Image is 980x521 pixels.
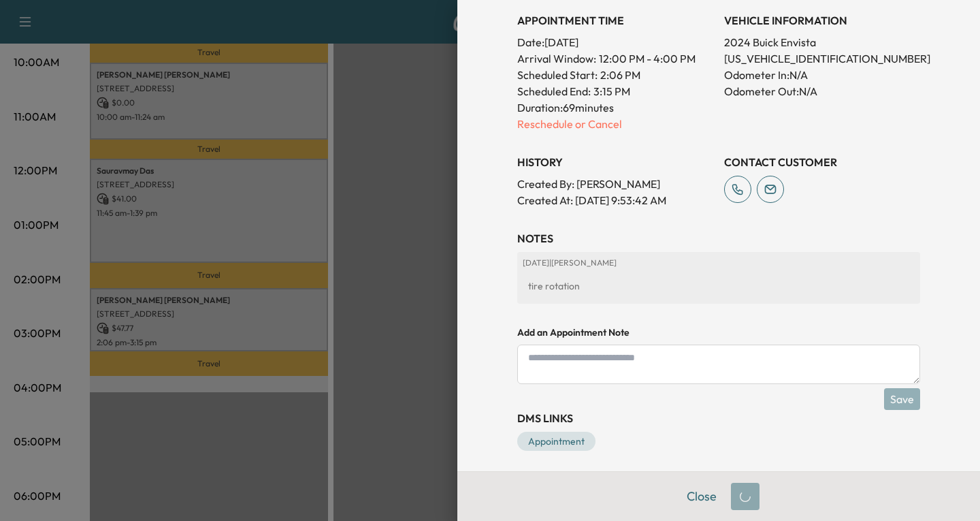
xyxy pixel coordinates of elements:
p: Date: [DATE] [517,34,713,50]
p: 2:06 PM [600,67,640,83]
p: [US_VEHICLE_IDENTIFICATION_NUMBER] [724,50,920,67]
p: [DATE] | [PERSON_NAME] [523,257,915,268]
p: Odometer Out: N/A [724,83,920,99]
p: Reschedule or Cancel [517,116,713,132]
div: tire rotation [523,274,915,298]
button: Close [678,483,725,510]
p: Scheduled End: [517,83,591,99]
p: 3:15 PM [593,83,630,99]
h3: NOTES [517,230,920,247]
h3: VEHICLE INFORMATION [724,12,920,29]
p: Created By : [PERSON_NAME] [517,176,713,192]
p: Odometer In: N/A [724,67,920,83]
h3: History [517,154,713,170]
h3: APPOINTMENT TIME [517,12,713,29]
p: Arrival Window: [517,50,713,67]
span: 12:00 PM - 4:00 PM [599,50,696,67]
p: Created At : [DATE] 9:53:42 AM [517,192,713,208]
h3: CONTACT CUSTOMER [724,154,920,170]
p: 2024 Buick Envista [724,34,920,50]
h3: DMS Links [517,410,920,426]
a: Appointment [517,432,595,451]
h4: Add an Appointment Note [517,326,920,339]
p: Duration: 69 minutes [517,99,713,116]
p: Scheduled Start: [517,67,598,83]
